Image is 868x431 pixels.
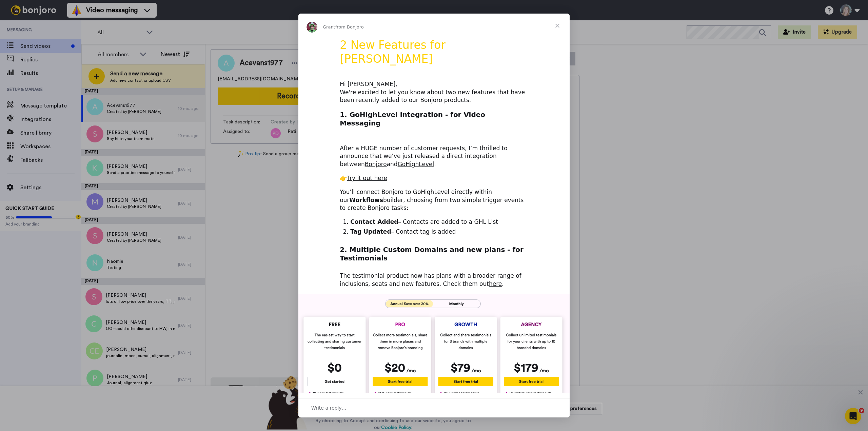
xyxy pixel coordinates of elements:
[340,188,528,212] div: You’ll connect Bonjoro to GoHighLevel directly within our builder, choosing from two simple trigg...
[311,404,347,412] span: Write a reply…
[335,24,364,30] span: from Bonjoro
[340,245,528,266] h2: 2. Multiple Custom Domains and new plans - for Testimonials
[298,398,570,417] div: Open conversation and reply
[350,228,528,236] li: – Contact tag is added
[349,197,383,203] b: Workflows
[350,218,398,225] b: Contact Added
[340,110,528,131] h2: 1. GoHighLevel integration - for Video Messaging
[307,22,317,33] img: Profile image for Grant
[340,80,528,104] div: Hi [PERSON_NAME], We're excited to let you know about two new features that have been recently ad...
[350,228,391,235] b: Tag Updated
[489,280,502,287] a: here
[545,14,570,38] span: Close
[365,161,387,168] a: Bonjoro
[340,38,528,70] h1: 2 New Features for [PERSON_NAME]
[340,174,528,182] div: 👉
[340,136,528,169] div: After a HUGE number of customer requests, I’m thrilled to announce that we’ve just released a dir...
[323,24,335,30] span: Grant
[350,218,528,226] li: – Contacts are added to a GHL List
[340,272,528,288] div: The testimonial product now has plans with a broader range of inclusions, seats and new features....
[398,161,434,168] a: GoHighLevel
[347,175,387,181] a: Try it out here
